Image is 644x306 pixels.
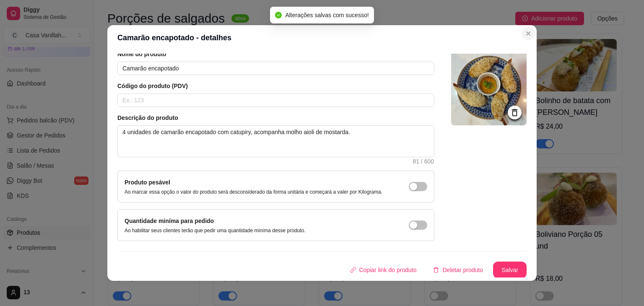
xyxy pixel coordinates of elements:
span: Alterações salvas com sucesso! [285,12,369,18]
textarea: 4 unidades de camarão encapotado com catupiry, acompanha molho aioli de mostarda. [118,126,434,157]
article: Código do produto (PDV) [117,82,434,90]
article: Nome do produto [117,50,434,58]
button: deleteDeletar produto [426,262,490,278]
span: check-circle [275,12,282,18]
img: logo da loja [451,50,527,125]
input: Ex.: Hamburguer de costela [117,62,434,75]
button: Copiar link do produto [343,262,423,278]
header: Camarão encapotado - detalhes [107,25,537,50]
button: Salvar [493,262,527,278]
label: Produto pesável [125,179,170,186]
p: Ao habilitar seus clientes terão que pedir uma quantidade miníma desse produto. [125,227,306,234]
input: Ex.: 123 [117,93,434,107]
p: Ao marcar essa opção o valor do produto será desconsiderado da forma unitária e começará a valer ... [125,189,382,195]
article: Descrição do produto [117,114,434,122]
label: Quantidade miníma para pedido [125,218,214,224]
span: delete [433,267,439,273]
button: Close [522,27,535,40]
